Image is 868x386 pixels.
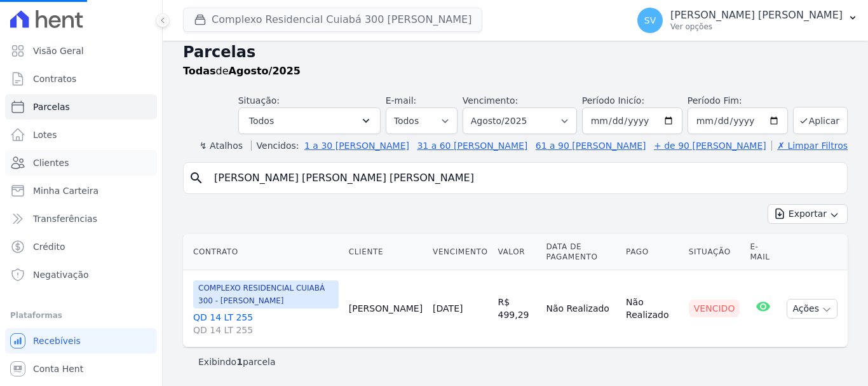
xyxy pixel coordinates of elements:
[5,206,157,231] a: Transferências
[541,234,621,270] th: Data de Pagamento
[5,262,157,287] a: Negativação
[200,141,243,151] label: ↯ Atalhos
[238,107,381,134] button: Todos
[492,234,541,270] th: Valor
[193,324,339,336] span: QD 14 LT 255
[33,128,57,141] span: Lotes
[183,65,216,77] strong: Todas
[183,41,848,64] h2: Parcelas
[193,311,339,336] a: QD 14 LT 255QD 14 LT 255
[33,184,98,197] span: Minha Carteira
[304,141,409,151] a: 1 a 30 [PERSON_NAME]
[689,300,740,317] div: Vencido
[627,3,868,38] button: SV [PERSON_NAME] [PERSON_NAME] Ver opções
[189,170,204,186] i: search
[10,308,152,323] div: Plataformas
[771,141,848,151] a: ✗ Limpar Filtros
[33,268,89,281] span: Negativação
[236,357,243,367] b: 1
[793,107,848,134] button: Aplicar
[5,234,157,259] a: Crédito
[463,95,518,106] label: Vencimento:
[33,362,83,375] span: Conta Hent
[183,64,301,79] p: de
[745,234,782,270] th: E-mail
[33,156,69,169] span: Clientes
[33,240,65,253] span: Crédito
[251,141,299,151] label: Vencidos:
[33,334,81,347] span: Recebíveis
[249,113,274,128] span: Todos
[433,303,463,314] a: [DATE]
[684,234,745,270] th: Situação
[344,270,428,347] td: [PERSON_NAME]
[670,9,843,22] p: [PERSON_NAME] [PERSON_NAME]
[654,141,766,151] a: + de 90 [PERSON_NAME]
[33,100,70,113] span: Parcelas
[621,234,684,270] th: Pago
[5,122,157,148] a: Lotes
[5,66,157,92] a: Contratos
[238,95,280,106] label: Situação:
[33,212,97,225] span: Transferências
[492,270,541,347] td: R$ 499,29
[582,95,644,106] label: Período Inicío:
[183,8,482,32] button: Complexo Residencial Cuiabá 300 [PERSON_NAME]
[386,95,417,106] label: E-mail:
[5,150,157,176] a: Clientes
[541,270,621,347] td: Não Realizado
[670,22,843,32] p: Ver opções
[33,72,76,85] span: Contratos
[688,94,788,107] label: Período Fim:
[198,355,276,368] p: Exibindo parcela
[787,299,837,319] button: Ações
[183,234,344,270] th: Contrato
[768,204,848,224] button: Exportar
[5,328,157,354] a: Recebíveis
[229,65,301,77] strong: Agosto/2025
[33,45,84,57] span: Visão Geral
[644,16,656,25] span: SV
[428,234,492,270] th: Vencimento
[5,356,157,382] a: Conta Hent
[344,234,428,270] th: Cliente
[536,141,646,151] a: 61 a 90 [PERSON_NAME]
[193,280,339,308] span: COMPLEXO RESIDENCIAL CUIABÁ 300 - [PERSON_NAME]
[5,94,157,120] a: Parcelas
[5,178,157,203] a: Minha Carteira
[417,141,527,151] a: 31 a 60 [PERSON_NAME]
[207,165,842,191] input: Buscar por nome do lote ou do cliente
[621,270,684,347] td: Não Realizado
[5,38,157,64] a: Visão Geral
